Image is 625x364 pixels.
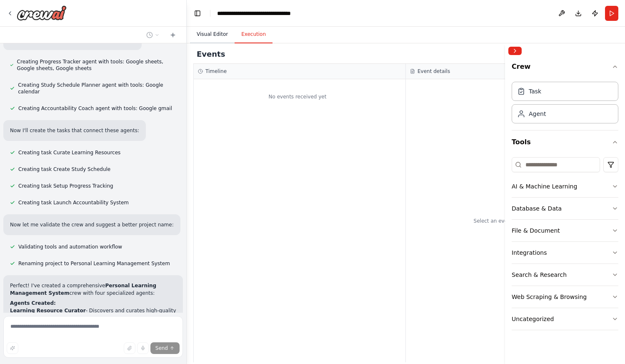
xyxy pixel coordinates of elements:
[137,342,149,354] button: Click to speak your automation idea
[197,48,225,60] h2: Events
[124,342,135,354] button: Upload files
[18,105,172,112] span: Creating Accountability Coach agent with tools: Google gmail
[417,68,450,75] h3: Event details
[18,166,110,173] span: Creating task Create Study Schedule
[512,176,618,197] button: AI & Machine Learning
[512,182,577,191] div: AI & Machine Learning
[512,154,618,337] div: Tools
[155,345,168,351] span: Send
[18,149,120,156] span: Creating task Curate Learning Resources
[10,221,174,228] p: Now let me validate the crew and suggest a better project name:
[512,198,618,219] button: Database & Data
[18,82,176,95] span: Creating Study Schedule Planner agent with tools: Google calendar
[17,5,67,20] img: Logo
[10,308,86,314] strong: Learning Resource Curator
[512,264,618,286] button: Search & Research
[18,199,129,206] span: Creating task Launch Accountability System
[512,242,618,264] button: Integrations
[512,286,618,308] button: Web Scraping & Browsing
[512,58,618,78] button: Crew
[512,78,618,130] div: Crew
[150,342,180,354] button: Send
[512,226,560,235] div: File & Document
[10,300,56,306] strong: Agents Created:
[18,260,170,267] span: Renaming project to Personal Learning Management System
[529,110,546,118] div: Agent
[235,26,272,43] button: Execution
[529,87,541,95] div: Task
[512,204,562,213] div: Database & Data
[10,307,176,322] li: - Discovers and curates high-quality learning resources using web scraping and academic paper tools
[474,218,551,224] div: Select an event to view details
[512,293,587,301] div: Web Scraping & Browsing
[17,58,176,72] span: Creating Progress Tracker agent with tools: Google sheets, Google sheets, Google sheets
[18,183,113,189] span: Creating task Setup Progress Tracking
[7,342,18,354] button: Improve this prompt
[512,315,554,323] div: Uncategorized
[18,244,122,250] span: Validating tools and automation workflow
[10,282,176,297] p: Perfect! I've created a comprehensive crew with four specialized agents:
[512,271,567,279] div: Search & Research
[508,47,522,55] button: Collapse right sidebar
[166,30,180,40] button: Start a new chat
[190,26,235,43] button: Visual Editor
[205,68,227,75] h3: Timeline
[217,9,322,18] nav: breadcrumb
[143,30,163,40] button: Switch to previous chat
[502,43,508,364] button: Toggle Sidebar
[512,220,618,241] button: File & Document
[512,131,618,154] button: Tools
[512,249,547,257] div: Integrations
[512,308,618,330] button: Uncategorized
[192,8,203,19] button: Hide left sidebar
[10,127,139,134] p: Now I'll create the tasks that connect these agents:
[194,83,401,110] div: No events received yet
